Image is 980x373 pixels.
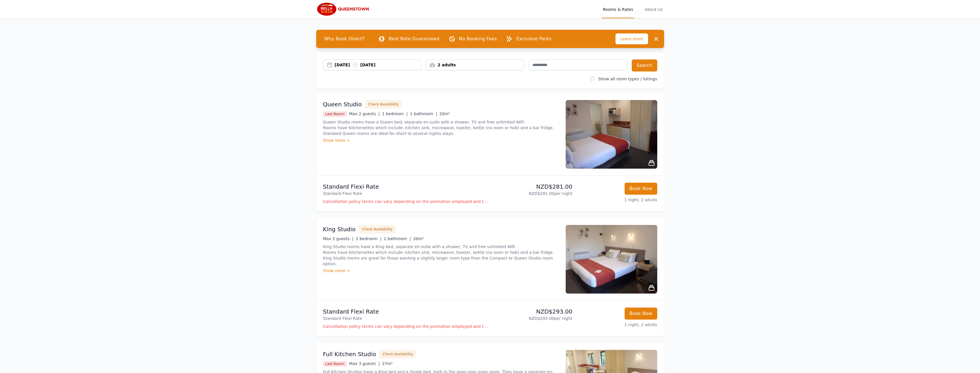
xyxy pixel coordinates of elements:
[359,225,396,234] button: Check Availability
[426,62,524,68] div: 2 adults
[413,236,424,241] span: 20m²
[323,244,559,267] p: King Studio rooms have a King bed, separate en-suite with a shower, TV and free unlimited Wifi. R...
[615,33,648,44] span: Learn more
[323,316,488,321] p: Standard Flexi Rate
[323,361,347,367] span: Last Room!
[323,308,488,316] p: Standard Flexi Rate
[323,324,488,329] p: Cancellation policy terms can vary depending on the promotion employed and the time of stay of th...
[492,183,573,191] p: NZD$281.00
[335,62,421,68] div: [DATE] [DATE]
[598,77,657,81] label: Show all room types / listings
[379,350,416,358] button: Check Availability
[459,35,497,42] p: No Booking Fees
[323,111,347,117] span: Last Room!
[577,322,657,328] p: 1 night, 2 adults
[349,111,380,116] span: Max 2 guests |
[356,236,381,241] span: 1 bedroom |
[323,191,488,196] p: Standard Flexi Rate
[323,225,356,233] h3: King Studio
[323,137,559,143] div: Show more >
[323,268,559,274] div: Show more >
[625,308,657,320] button: Book Now
[384,236,411,241] span: 1 bathroom |
[625,183,657,195] button: Book Now
[492,316,573,321] p: NZD$293.00 per night
[323,350,376,358] h3: Full Kitchen Studio
[323,236,354,241] span: Max 2 guests |
[439,111,450,116] span: 20m²
[382,361,393,366] span: 27m²
[323,199,488,204] p: Cancellation policy terms can vary depending on the promotion employed and the time of stay of th...
[389,35,439,42] p: Best Rate Guaranteed
[323,183,488,191] p: Standard Flexi Rate
[492,308,573,316] p: NZD$293.00
[323,119,559,136] p: Queen Studio rooms have a Queen bed, separate en-suite with a shower, TV and free unlimited WiFi....
[323,100,362,108] h3: Queen Studio
[316,2,371,16] img: Bella Vista Queenstown
[349,361,380,366] span: Max 3 guests |
[577,197,657,203] p: 1 night, 2 adults
[410,111,437,116] span: 1 bathroom |
[365,100,402,109] button: Check Availability
[516,35,551,42] p: Exclusive Perks
[492,191,573,196] p: NZD$281.00 per night
[632,59,657,71] button: Search
[320,33,369,45] span: Why Book Direct?
[382,111,408,116] span: 1 bedroom |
